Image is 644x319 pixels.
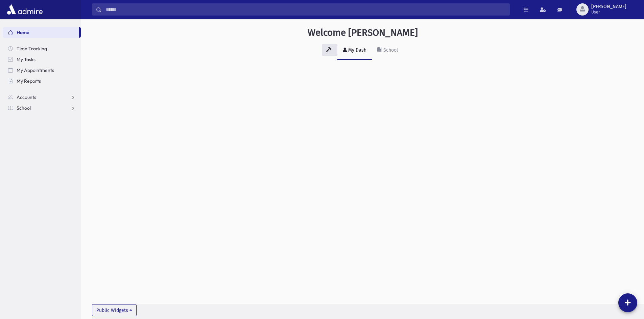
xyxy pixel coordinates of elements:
a: My Tasks [3,54,81,65]
h3: Welcome [PERSON_NAME] [308,27,418,38]
a: My Appointments [3,65,81,76]
a: School [372,41,403,60]
div: School [382,47,398,53]
button: Public Widgets [92,304,137,316]
span: My Tasks [17,56,35,62]
span: My Reports [17,78,41,84]
span: Accounts [17,94,36,100]
span: User [591,9,626,15]
a: Time Tracking [3,43,81,54]
div: My Dash [347,47,366,53]
span: [PERSON_NAME] [591,4,626,9]
span: Home [17,29,29,35]
a: My Dash [337,41,372,60]
input: Search [102,3,509,16]
a: My Reports [3,76,81,86]
a: Home [3,27,79,38]
img: AdmirePro [5,3,44,16]
a: Accounts [3,92,81,103]
a: School [3,103,81,113]
span: School [17,105,31,111]
span: Time Tracking [17,46,47,52]
span: My Appointments [17,67,54,73]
